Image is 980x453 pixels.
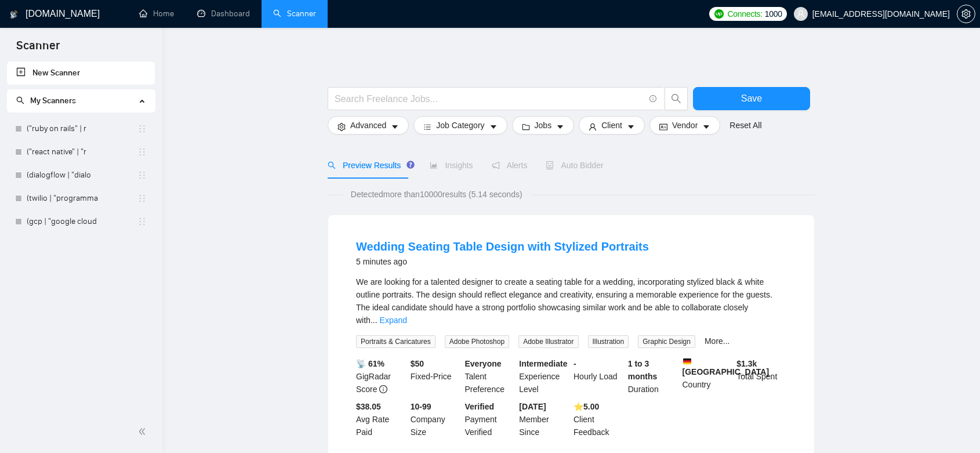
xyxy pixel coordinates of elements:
div: Tooltip anchor [405,160,416,170]
span: caret-down [556,122,564,131]
li: (twilio | "programma [7,187,155,210]
a: (gcp | "google cloud [27,210,137,233]
span: Illustration [588,335,629,348]
span: Alerts [492,161,528,170]
b: 10-99 [411,402,431,411]
a: setting [957,9,975,19]
button: settingAdvancedcaret-down [328,116,409,135]
li: New Scanner [7,61,155,85]
span: Graphic Design [638,335,695,348]
span: idcard [659,122,667,131]
span: Detected more than 10000 results (5.14 seconds) [343,188,531,201]
span: Portraits & Caricatures [356,335,435,348]
div: 5 minutes ago [356,255,649,269]
span: Adobe Illustrator [518,335,578,348]
span: Adobe Photoshop [445,335,509,348]
span: notification [492,161,500,169]
b: 1 to 3 months [628,359,658,381]
b: Intermediate [519,359,567,368]
span: Advanced [350,119,386,132]
span: area-chart [430,161,438,169]
span: holder [137,217,147,226]
a: homeHome [139,9,174,19]
a: (twilio | "programma [27,187,137,210]
a: New Scanner [16,61,146,85]
span: 1000 [765,8,782,20]
span: Preview Results [328,161,411,170]
b: $ 50 [411,359,424,368]
img: logo [10,5,18,24]
a: More... [705,336,730,346]
b: $38.05 [356,402,381,411]
span: search [665,93,687,104]
button: folderJobscaret-down [512,116,575,135]
span: Client [601,119,622,132]
div: Hourly Load [571,357,626,396]
a: ("ruby on rails" | r [27,117,137,140]
span: Insights [430,161,473,170]
div: Payment Verified [463,400,517,438]
button: Save [693,87,810,110]
div: Company Size [408,400,463,438]
span: My Scanners [16,96,76,106]
b: [DATE] [519,402,546,411]
span: Vendor [672,119,698,132]
span: holder [137,147,147,157]
div: Country [680,357,735,396]
b: 📡 61% [356,359,384,368]
span: Auto Bidder [546,161,603,170]
div: Client Feedback [571,400,626,438]
a: Reset All [729,119,761,132]
span: Connects: [727,8,762,20]
li: (dialogflow | "dialo [7,164,155,187]
span: Jobs [535,119,552,132]
span: caret-down [489,122,498,131]
span: Save [741,91,762,106]
a: (dialogflow | "dialo [27,164,137,187]
span: Scanner [7,37,69,61]
a: ("react native" | "r [27,140,137,164]
div: Talent Preference [463,357,517,396]
span: holder [137,194,147,203]
span: user [589,122,597,131]
a: Wedding Seating Table Design with Stylized Portraits [356,240,649,253]
div: Experience Level [517,357,571,396]
b: ⭐️ 5.00 [574,402,599,411]
span: caret-down [391,122,399,131]
b: Everyone [465,359,502,368]
b: Verified [465,402,495,411]
span: caret-down [627,122,635,131]
span: info-circle [379,385,387,393]
span: ... [371,316,378,325]
span: user [797,10,805,18]
b: - [574,359,576,368]
span: folder [522,122,530,131]
input: Search Freelance Jobs... [335,92,644,106]
a: Expand [380,316,407,325]
div: Avg Rate Paid [354,400,408,438]
div: GigRadar Score [354,357,408,396]
span: We are looking for a talented designer to create a seating table for a wedding, incorporating sty... [356,277,772,325]
img: upwork-logo.png [714,9,724,19]
a: searchScanner [273,9,316,19]
li: ("react native" | "r [7,140,155,164]
b: $ 1.3k [736,359,757,368]
span: bars [423,122,431,131]
span: double-left [138,426,150,437]
span: robot [546,161,554,169]
span: info-circle [649,95,657,103]
button: idcardVendorcaret-down [649,116,720,135]
li: (gcp | "google cloud [7,210,155,233]
iframe: Intercom live chat [941,414,968,441]
div: Member Since [517,400,571,438]
span: setting [337,122,346,131]
img: 🇩🇪 [683,357,691,365]
a: dashboardDashboard [197,9,250,19]
div: Fixed-Price [408,357,463,396]
span: Job Category [436,119,484,132]
button: search [665,87,688,110]
span: holder [137,124,147,133]
span: caret-down [702,122,710,131]
span: search [16,96,24,104]
div: Duration [626,357,680,396]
